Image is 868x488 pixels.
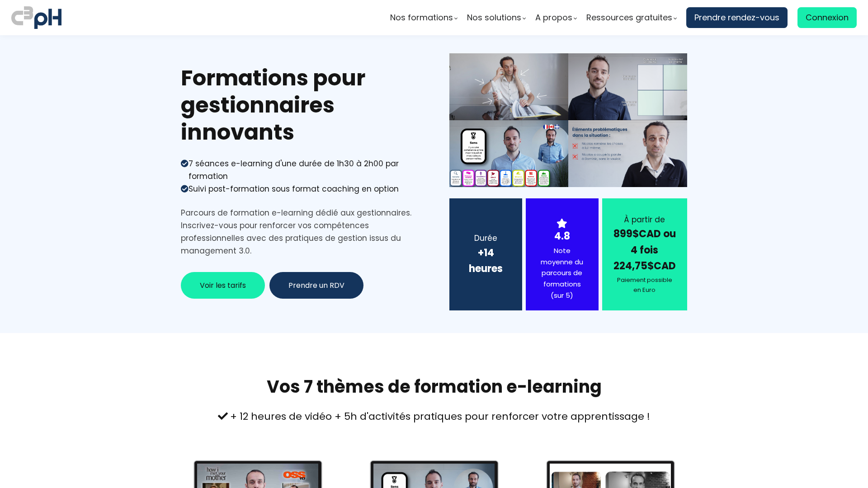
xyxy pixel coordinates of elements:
[806,11,849,24] span: Connexion
[11,5,61,31] img: logo C3PH
[613,227,676,272] strong: 899$CAD ou 4 fois 224,75$CAD
[200,280,246,291] span: Voir les tarifs
[467,11,521,24] span: Nos solutions
[181,206,419,257] div: Parcours de formation e-learning dédié aux gestionnaires. Inscrivez-vous pour renforcer vos compé...
[189,157,419,183] div: 7 séances e-learning d'une durée de 1h30 à 2h00 par formation
[537,245,587,301] div: Note moyenne du parcours de formations (sur 5)
[797,7,857,28] a: Connexion
[189,183,399,195] div: Suivi post-formation sous format coaching en option
[181,376,687,398] h1: Vos 7 thèmes de formation e-learning
[181,272,265,299] button: Voir les tarifs
[613,275,676,295] div: Paiement possible en Euro
[586,11,672,24] span: Ressources gratuites
[390,11,453,24] span: Nos formations
[269,272,363,299] button: Prendre un RDV
[535,11,572,24] span: A propos
[554,229,570,243] strong: 4.8
[288,280,344,291] span: Prendre un RDV
[181,408,687,424] div: + 12 heures de vidéo + 5h d'activités pratiques pour renforcer votre apprentissage !
[469,246,503,276] b: +14 heures
[181,65,419,146] h1: Formations pour gestionnaires innovants
[686,7,788,28] a: Prendre rendez-vous
[461,232,510,244] div: Durée
[694,11,779,24] span: Prendre rendez-vous
[613,213,676,226] div: À partir de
